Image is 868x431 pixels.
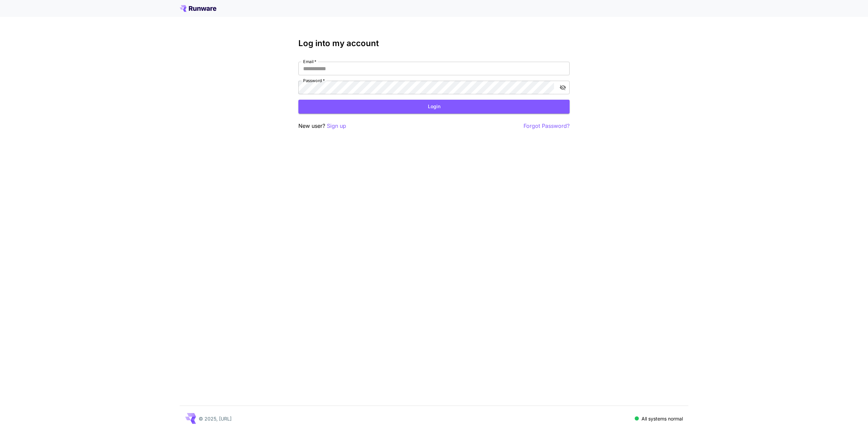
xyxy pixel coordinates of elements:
[298,100,570,114] button: Login
[298,39,570,48] h3: Log into my account
[298,122,346,130] p: New user?
[524,122,570,130] button: Forgot Password?
[199,415,232,422] p: © 2025, [URL]
[303,59,316,64] label: Email
[327,122,346,130] button: Sign up
[642,415,683,422] p: All systems normal
[557,81,569,94] button: toggle password visibility
[303,78,325,83] label: Password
